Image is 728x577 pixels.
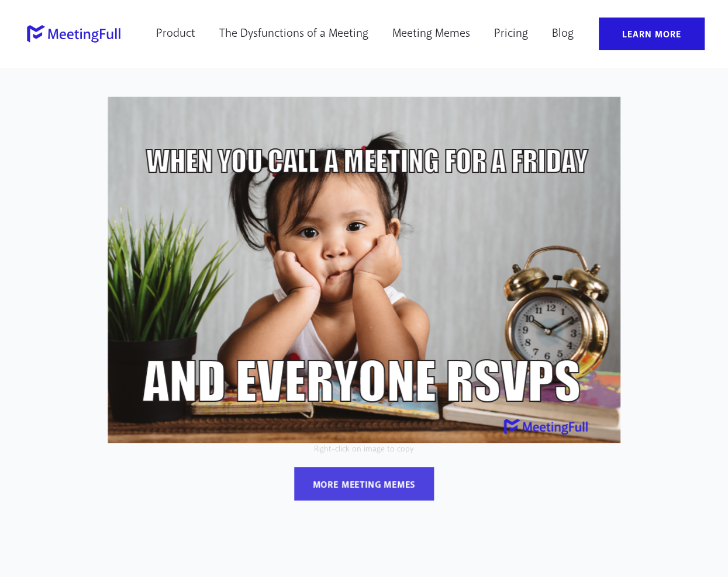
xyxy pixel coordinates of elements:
p: Right-click on image to copy [25,443,703,456]
a: Product [149,18,203,50]
div: more meeting memes [313,479,415,491]
a: Learn More [599,18,705,50]
a: Meeting Memes [385,18,478,50]
a: Blog [544,18,581,50]
a: Pricing [487,18,536,50]
a: more meeting memes [294,467,434,500]
a: The Dysfunctions of a Meeting [212,18,376,50]
img: call a meeting for Friday and everyone RSVPs meeting meme [108,96,620,443]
